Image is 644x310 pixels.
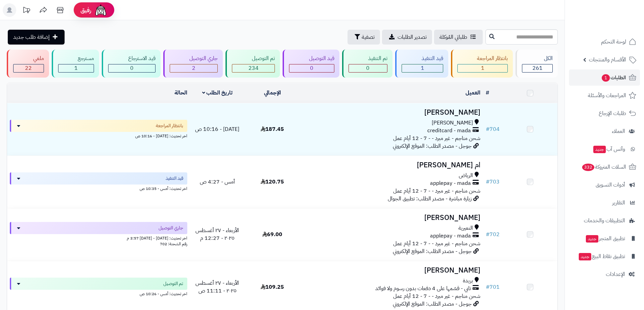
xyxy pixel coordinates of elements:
[421,64,424,72] span: 1
[569,87,640,104] a: المراجعات والأسئلة
[261,178,284,186] span: 120.75
[80,6,91,14] span: رفيق
[458,224,473,232] span: النعيرية
[50,50,101,78] a: مسترجع 1
[156,122,183,129] span: بانتظار المراجعة
[612,198,625,207] span: التقارير
[393,247,472,255] span: جوجل - مصدر الطلب: الموقع الإلكتروني
[94,3,108,17] img: ai-face.png
[486,89,489,97] a: #
[162,50,224,78] a: جاري التوصيل 2
[382,30,432,45] a: تصدير الطلبات
[569,141,640,157] a: وآتس آبجديد
[10,290,187,297] div: اخر تحديث: أمس - 10:26 ص
[586,235,598,243] span: جديد
[427,127,471,135] span: creditcard - mada
[163,280,183,287] span: تم التوصيل
[10,185,187,192] div: اخر تحديث: أمس - 10:35 ص
[593,144,625,154] span: وآتس آب
[459,172,473,179] span: الرياض
[362,33,375,41] span: تصفية
[58,64,94,72] div: 1
[432,119,473,127] span: [PERSON_NAME]
[303,214,480,222] h3: [PERSON_NAME]
[366,64,369,72] span: 0
[569,34,640,50] a: لوحة التحكم
[170,55,218,62] div: جاري التوصيل
[303,161,480,169] h3: ام [PERSON_NAME]
[402,55,443,62] div: قيد التنفيذ
[289,55,334,62] div: قيد التوصيل
[584,216,625,225] span: التطبيقات والخدمات
[5,50,50,78] a: ملغي 22
[200,178,235,186] span: أمس - 4:27 ص
[463,277,473,285] span: بريدة
[303,266,480,274] h3: [PERSON_NAME]
[593,146,606,153] span: جديد
[569,105,640,121] a: طلبات الإرجاع
[13,33,50,41] span: إضافة طلب جديد
[457,55,508,62] div: بانتظار المراجعة
[514,50,559,78] a: الكل261
[166,175,183,182] span: قيد التنفيذ
[393,134,480,142] span: شحن مناجم - غير مبرد - - 7 - 12 أيام عمل
[606,270,625,279] span: الإعدادات
[341,50,394,78] a: تم التنفيذ 0
[430,232,471,240] span: applepay - mada
[8,30,65,45] a: إضافة طلب جديد
[581,162,626,172] span: السلات المتروكة
[599,109,626,118] span: طلبات الإرجاع
[585,234,625,243] span: تطبيق المتجر
[486,125,490,133] span: #
[393,239,480,248] span: شحن مناجم - غير مبرد - - 7 - 12 أيام عمل
[393,142,472,150] span: جوجل - مصدر الطلب: الموقع الإلكتروني
[596,180,625,190] span: أدوات التسويق
[581,163,595,171] span: 332
[398,33,427,41] span: تصدير الطلبات
[522,55,553,62] div: الكل
[579,253,591,260] span: جديد
[224,50,281,78] a: تم التوصيل 234
[486,178,500,186] a: #703
[58,55,94,62] div: مسترجع
[612,126,625,136] span: العملاء
[569,213,640,229] a: التطبيقات والخدمات
[589,55,626,64] span: الأقسام والمنتجات
[349,64,387,72] div: 0
[261,283,284,291] span: 109.25
[588,91,626,100] span: المراجعات والأسئلة
[450,50,515,78] a: بانتظار المراجعة 1
[303,109,480,116] h3: [PERSON_NAME]
[10,132,187,139] div: اخر تحديث: [DATE] - 10:16 ص
[14,64,44,72] div: 22
[74,64,78,72] span: 1
[109,64,155,72] div: 0
[481,64,484,72] span: 1
[486,283,500,291] a: #701
[569,123,640,139] a: العملاء
[310,64,313,72] span: 0
[130,64,134,72] span: 0
[289,64,334,72] div: 0
[393,187,480,195] span: شحن مناجم - غير مبرد - - 7 - 12 أيام عمل
[486,230,500,238] a: #702
[434,30,483,45] a: طلباتي المُوكلة
[486,230,490,238] span: #
[100,50,162,78] a: قيد الاسترجاع 0
[569,69,640,86] a: الطلبات1
[598,6,638,20] img: logo-2.png
[458,64,508,72] div: 1
[192,64,195,72] span: 2
[569,159,640,175] a: السلات المتروكة332
[486,125,500,133] a: #704
[174,89,187,97] a: الحالة
[569,266,640,282] a: الإعدادات
[248,64,259,72] span: 234
[170,64,218,72] div: 2
[160,241,187,247] span: رقم الشحنة: 702
[486,178,490,186] span: #
[388,195,472,203] span: زيارة مباشرة - مصدر الطلب: تطبيق الجوال
[532,64,543,72] span: 261
[202,89,233,97] a: تاريخ الطلب
[195,125,239,133] span: [DATE] - 10:16 ص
